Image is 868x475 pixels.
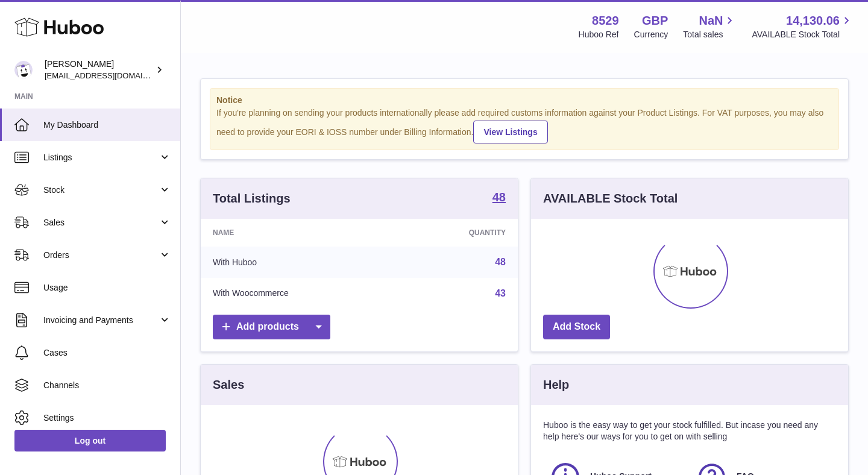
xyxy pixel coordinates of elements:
[14,61,33,79] img: admin@redgrass.ch
[43,412,171,424] span: Settings
[683,29,737,40] span: Total sales
[43,119,171,131] span: My Dashboard
[786,13,840,29] span: 14,130.06
[397,219,518,247] th: Quantity
[213,315,330,339] a: Add products
[201,219,397,247] th: Name
[699,13,723,29] span: NaN
[752,13,854,40] a: 14,130.06 AVAILABLE Stock Total
[43,217,159,228] span: Sales
[495,288,506,298] a: 43
[45,71,177,80] span: [EMAIL_ADDRESS][DOMAIN_NAME]
[543,420,836,442] p: Huboo is the easy way to get your stock fulfilled. But incase you need any help here's our ways f...
[213,190,291,207] h3: Total Listings
[579,29,619,40] div: Huboo Ref
[43,380,171,391] span: Channels
[201,247,397,278] td: With Huboo
[43,347,171,359] span: Cases
[634,29,668,40] div: Currency
[543,190,678,207] h3: AVAILABLE Stock Total
[216,107,832,143] div: If you're planning on sending your products internationally please add required customs informati...
[43,315,159,326] span: Invoicing and Payments
[592,13,619,29] strong: 8529
[473,121,547,143] a: View Listings
[543,315,610,339] a: Add Stock
[543,377,569,393] h3: Help
[14,430,166,451] a: Log out
[43,152,159,163] span: Listings
[43,250,159,261] span: Orders
[45,58,153,81] div: [PERSON_NAME]
[492,191,506,206] a: 48
[495,257,506,267] a: 48
[683,13,737,40] a: NaN Total sales
[43,184,159,196] span: Stock
[201,278,397,309] td: With Woocommerce
[216,95,832,106] strong: Notice
[752,29,854,40] span: AVAILABLE Stock Total
[43,282,171,294] span: Usage
[492,191,506,203] strong: 48
[213,377,244,393] h3: Sales
[642,13,668,29] strong: GBP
